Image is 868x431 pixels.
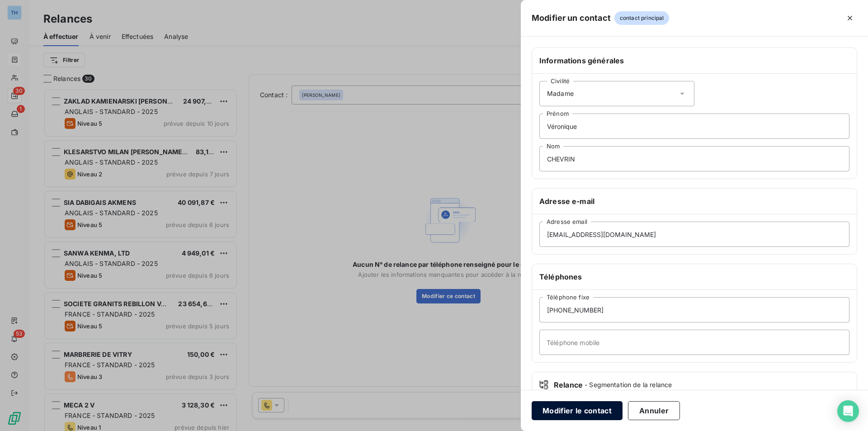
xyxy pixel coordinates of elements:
span: Madame [547,89,574,98]
h6: Informations générales [539,55,849,66]
input: placeholder [539,330,849,355]
input: placeholder [539,114,849,139]
div: Relance [539,379,849,390]
span: contact principal [614,11,670,25]
input: placeholder [539,146,849,171]
input: placeholder [539,222,849,247]
h6: Adresse e-mail [539,196,849,207]
input: placeholder [539,297,849,322]
h6: Téléphones [539,271,849,282]
button: Annuler [628,401,680,420]
button: Modifier le contact [532,401,623,420]
div: Open Intercom Messenger [837,400,859,422]
span: - Segmentation de la relance [585,380,672,389]
h5: Modifier un contact [532,12,611,24]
